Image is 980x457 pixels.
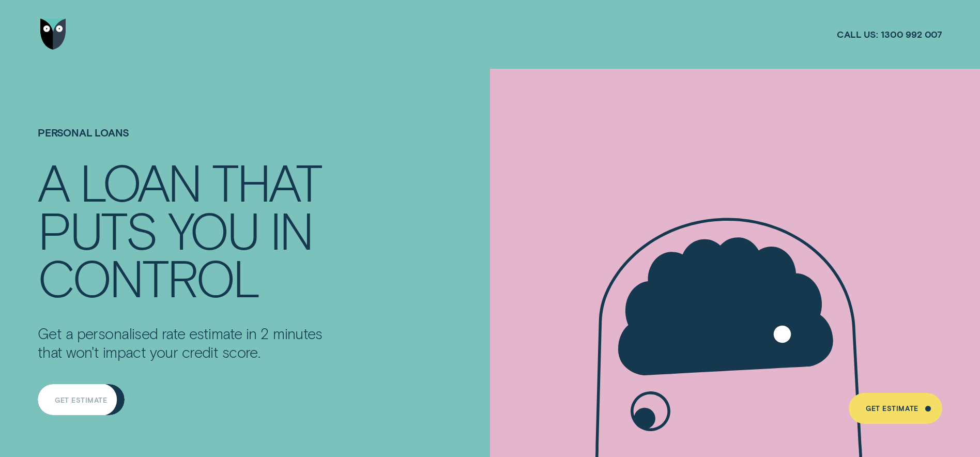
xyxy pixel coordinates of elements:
div: THAT [212,158,321,206]
p: Get a personalised rate estimate in 2 minutes that won't impact your credit score. [38,324,335,361]
a: Get Estimate [38,384,125,415]
span: 1300 992 007 [881,28,942,40]
div: YOU [168,206,258,254]
div: LOAN [80,158,200,206]
div: IN [270,206,312,254]
div: Get Estimate [55,398,107,404]
div: CONTROL [38,253,259,301]
div: PUTS [38,206,156,254]
span: Call us: [837,28,878,40]
img: Wisr [40,19,66,50]
a: Get Estimate [849,393,942,424]
div: A [38,158,68,206]
h4: A LOAN THAT PUTS YOU IN CONTROL [38,158,335,301]
h1: Personal Loans [38,127,335,158]
a: Call us:1300 992 007 [837,28,942,40]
